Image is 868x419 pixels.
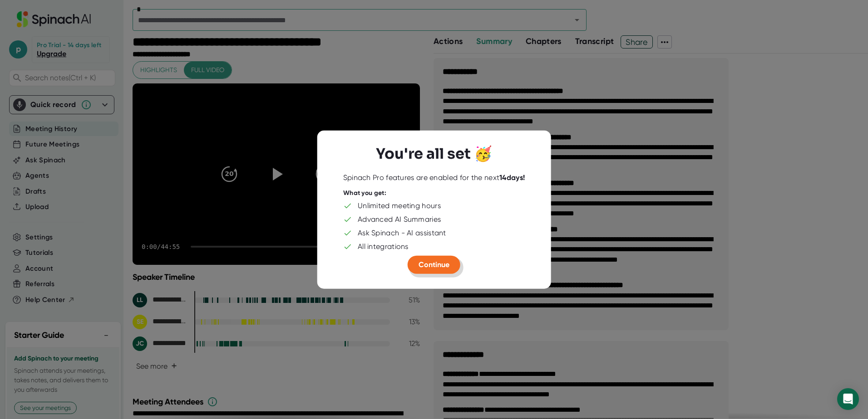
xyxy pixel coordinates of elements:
[408,256,460,274] button: Continue
[358,201,441,210] div: Unlimited meeting hours
[419,260,449,269] span: Continue
[376,145,492,162] h3: You're all set 🥳
[358,229,446,238] div: Ask Spinach - AI assistant
[358,215,441,224] div: Advanced AI Summaries
[837,388,859,410] div: Open Intercom Messenger
[343,173,525,182] div: Spinach Pro features are enabled for the next
[343,189,386,197] div: What you get:
[358,242,409,251] div: All integrations
[499,173,525,181] b: 14 days!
